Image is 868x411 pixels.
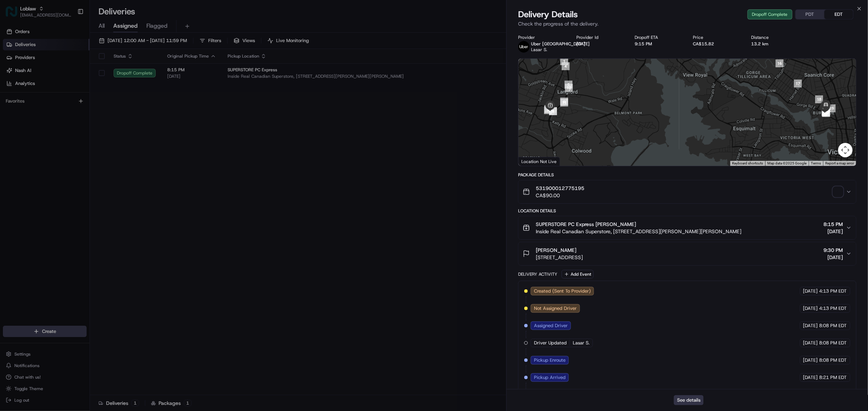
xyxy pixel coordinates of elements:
[803,322,818,329] span: [DATE]
[796,10,824,19] button: PDT
[24,76,91,82] div: We're available if you need us!
[693,35,740,40] div: Price
[4,102,58,115] a: 📗Knowledge Base
[562,270,594,279] button: Add Event
[751,41,798,47] div: 13.2 km
[518,216,856,239] button: SUPERSTORE PC Express [PERSON_NAME]Inside Real Canadian Superstore, [STREET_ADDRESS][PERSON_NAME]...
[576,35,623,40] div: Provider Id
[549,107,557,115] div: 9
[534,357,566,363] span: Pickup Enroute
[518,9,578,20] span: Delivery Details
[811,161,821,165] a: Terms
[518,35,565,40] div: Provider
[732,161,763,166] button: Keyboard shortcuts
[520,157,544,166] img: Google
[803,340,818,346] span: [DATE]
[819,340,847,346] span: 8:08 PM EDT
[803,374,818,381] span: [DATE]
[518,242,856,265] button: [PERSON_NAME][STREET_ADDRESS]9:30 PM[DATE]
[693,41,740,47] div: CA$15.82
[534,305,577,312] span: Not Assigned Driver
[794,80,802,87] div: 17
[518,172,856,178] div: Package Details
[562,62,570,70] div: 4
[531,41,585,47] span: Uber [GEOGRAPHIC_DATA]
[534,340,567,346] span: Driver Updated
[122,71,131,80] button: Start new chat
[518,20,856,27] p: Check the progress of the delivery.
[518,180,856,203] button: 531900012775195CA$90.00
[767,161,807,165] span: Map data ©2025 Google
[815,95,823,103] div: 18
[19,47,119,54] input: Clear
[635,35,681,40] div: Dropoff ETA
[565,81,572,89] div: 5
[534,288,591,294] span: Created (Sent To Provider)
[824,228,843,235] span: [DATE]
[24,69,118,76] div: Start new chat
[560,98,568,105] div: 6
[518,208,856,214] div: Location Details
[560,57,568,65] div: 1
[544,105,552,113] div: 10
[819,357,847,363] span: 8:08 PM EDT
[825,161,854,165] a: Report a map error
[544,106,552,114] div: 7
[7,105,13,111] div: 📗
[58,102,118,115] a: 💻API Documentation
[838,143,853,157] button: Map camera controls
[531,47,547,53] span: Lasar S.
[518,41,530,53] img: uber-new-logo.jpeg
[518,271,557,277] div: Delivery Activity
[72,122,87,128] span: Pylon
[776,59,784,67] div: 16
[61,105,67,111] div: 💻
[536,221,636,228] span: SUPERSTORE PC Express [PERSON_NAME]
[824,254,843,261] span: [DATE]
[7,69,20,82] img: 1736555255976-a54dd68f-1ca7-489b-9aae-adbdc363a1c4
[7,29,131,41] p: Welcome 👋
[803,305,818,312] span: [DATE]
[824,221,843,228] span: 8:15 PM
[822,109,830,117] div: 25
[751,35,798,40] div: Distance
[14,105,55,112] span: Knowledge Base
[518,157,560,166] div: Location Not Live
[536,228,741,235] span: Inside Real Canadian Superstore, [STREET_ADDRESS][PERSON_NAME][PERSON_NAME]
[51,122,87,128] a: Powered byPylon
[824,247,843,254] span: 9:30 PM
[560,99,568,107] div: 11
[828,104,836,112] div: 19
[819,305,847,312] span: 4:13 PM EDT
[803,357,818,363] span: [DATE]
[536,247,576,254] span: [PERSON_NAME]
[576,41,590,47] button: [DATE]
[819,322,847,329] span: 8:08 PM EDT
[674,395,704,405] button: See details
[68,105,115,112] span: API Documentation
[819,374,847,381] span: 8:21 PM EDT
[520,157,544,166] a: Open this area in Google Maps (opens a new window)
[534,322,568,329] span: Assigned Driver
[819,288,847,294] span: 4:13 PM EDT
[534,374,566,381] span: Pickup Arrived
[536,254,583,261] span: [STREET_ADDRESS]
[573,340,590,346] span: Lasar S.
[7,8,22,22] img: Nash
[565,84,573,92] div: 12
[824,10,853,19] button: EDT
[803,288,818,294] span: [DATE]
[536,185,584,192] span: 531900012775195
[536,192,584,199] span: CA$90.00
[635,41,681,47] div: 9:15 PM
